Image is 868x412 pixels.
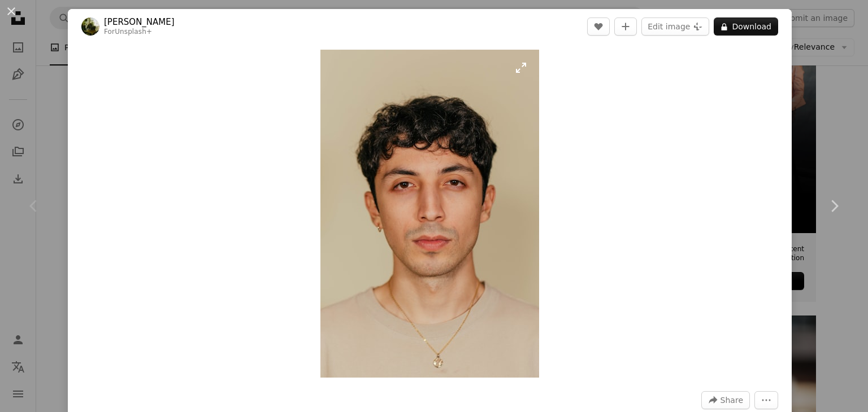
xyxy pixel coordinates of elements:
[104,16,175,28] a: [PERSON_NAME]
[587,17,610,36] button: Like
[320,50,539,378] img: a man with a necklace on his neck
[320,50,539,378] button: Zoom in on this image
[81,17,99,36] img: Go to Frank Flores's profile
[115,28,152,36] a: Unsplash+
[701,391,750,409] button: Share this image
[614,17,637,36] button: Add to Collection
[104,28,175,37] div: For
[714,17,778,36] button: Download
[721,392,743,409] span: Share
[800,152,868,260] a: Next
[641,17,709,36] button: Edit image
[754,391,778,409] button: More Actions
